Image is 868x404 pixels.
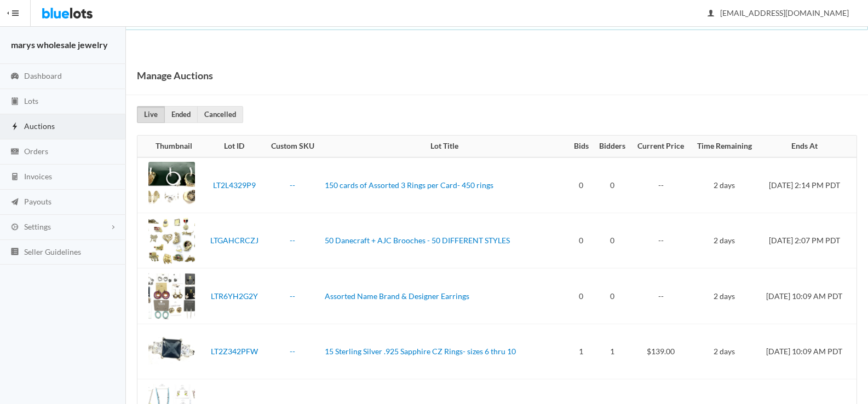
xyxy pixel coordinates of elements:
ion-icon: speedometer [9,72,20,82]
span: Invoices [24,172,52,181]
strong: marys wholesale jewelry [11,39,108,50]
span: Payouts [24,197,51,206]
td: -- [631,268,691,324]
td: 0 [594,213,631,268]
ion-icon: clipboard [9,97,20,107]
td: [DATE] 10:09 AM PDT [758,268,856,324]
th: Bidders [594,136,631,157]
td: $139.00 [631,324,691,379]
ion-icon: flash [9,122,20,132]
a: 15 Sterling Silver .925 Sapphire CZ Rings- sizes 6 thru 10 [325,347,516,356]
td: [DATE] 10:09 AM PDT [758,324,856,379]
a: 150 cards of Assorted 3 Rings per Card- 450 rings [325,180,493,190]
a: Ended [164,106,198,123]
a: -- [290,236,295,245]
span: Seller Guidelines [24,247,81,256]
td: 2 days [691,268,758,324]
span: Lots [24,96,38,106]
td: -- [631,157,691,213]
td: 0 [568,157,594,213]
th: Bids [568,136,594,157]
span: Settings [24,222,51,231]
span: Orders [24,147,48,156]
td: 2 days [691,157,758,213]
th: Custom SKU [265,136,320,157]
td: 2 days [691,324,758,379]
a: -- [290,180,295,190]
ion-icon: calculator [9,172,20,183]
ion-icon: person [705,9,716,19]
ion-icon: cog [9,223,20,233]
a: Cancelled [197,106,243,123]
a: 50 Danecraft + AJC Brooches - 50 DIFFERENT STYLES [325,236,510,245]
a: LT2Z342PFW [211,347,258,356]
th: Lot ID [204,136,265,157]
th: Lot Title [320,136,568,157]
td: 0 [568,213,594,268]
ion-icon: paper plane [9,197,20,208]
td: 1 [568,324,594,379]
span: Dashboard [24,71,62,80]
td: 0 [594,157,631,213]
a: -- [290,347,295,356]
a: -- [290,291,295,301]
h1: Manage Auctions [137,67,213,84]
td: 2 days [691,213,758,268]
ion-icon: cash [9,147,20,157]
th: Current Price [631,136,691,157]
td: [DATE] 2:07 PM PDT [758,213,856,268]
a: LT2L4329P9 [213,180,256,190]
a: LTGAHCRCZJ [210,236,258,245]
th: Time Remaining [691,136,758,157]
a: LTR6YH2G2Y [211,291,258,301]
span: [EMAIL_ADDRESS][DOMAIN_NAME] [708,8,849,17]
td: [DATE] 2:14 PM PDT [758,157,856,213]
span: Auctions [24,121,55,131]
ion-icon: list box [9,247,20,257]
td: -- [631,213,691,268]
td: 1 [594,324,631,379]
th: Thumbnail [137,136,204,157]
th: Ends At [758,136,856,157]
td: 0 [594,268,631,324]
a: Assorted Name Brand & Designer Earrings [325,291,469,301]
td: 0 [568,268,594,324]
a: Live [137,106,165,123]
